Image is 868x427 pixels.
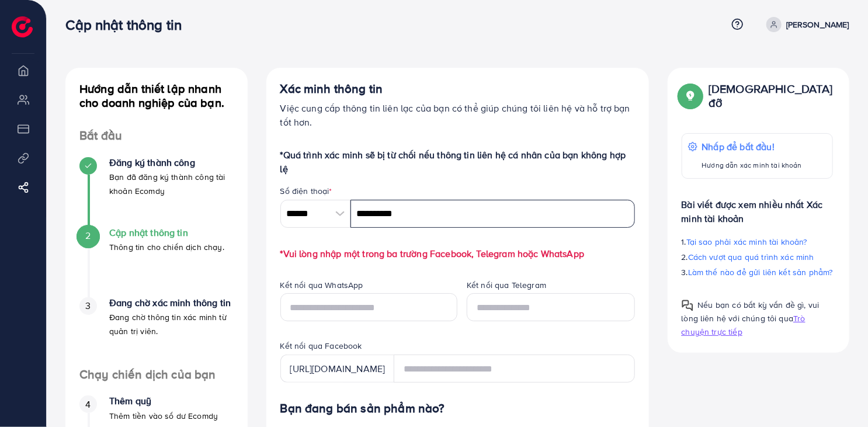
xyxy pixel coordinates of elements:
font: 2. [682,251,688,263]
font: 3. [682,266,688,278]
img: Hướng dẫn bật lên [682,87,700,105]
img: biểu trưng [12,16,33,37]
font: Bạn đã đăng ký thành công tài khoản Ecomdy [109,171,225,197]
li: Đang chờ xác minh thông tin [65,297,248,367]
font: Bắt đầu [79,127,122,144]
font: Đang chờ thông tin xác minh từ quản trị viên. [109,311,227,337]
font: Cách vượt qua quá trình xác minh [688,251,814,263]
font: Cập nhật thông tin [65,15,182,34]
font: Việc cung cấp thông tin liên lạc của bạn có thể giúp chúng tôi liên hệ và hỗ trợ bạn tốt hơn. [280,102,630,129]
font: Bài viết được xem nhiều nhất Xác minh tài khoản [682,198,823,225]
font: 3 [85,299,91,312]
font: [PERSON_NAME] [786,19,849,30]
font: Nếu bạn có bất kỳ vấn đề gì, vui lòng liên hệ với chúng tôi qua [682,299,820,324]
font: [DEMOGRAPHIC_DATA] đỡ [709,80,833,111]
font: Đăng ký thành công [109,156,195,169]
font: Thêm tiền vào số dư Ecomdy [109,410,218,422]
font: Kết nối qua WhatsApp [280,279,363,291]
font: Xác minh thông tin [280,80,383,97]
font: Tại sao phải xác minh tài khoản? [686,236,807,248]
a: [PERSON_NAME] [762,17,849,32]
font: Chạy chiến dịch của bạn [79,366,216,383]
font: Nhấp để bắt đầu! [702,140,775,153]
font: Kết nối qua Facebook [280,340,362,352]
li: Đăng ký thành công [65,157,248,227]
font: *Vui lòng nhập một trong ba trường Facebook, Telegram hoặc WhatsApp [280,247,585,260]
font: 2 [85,229,91,242]
li: Cập nhật thông tin [65,227,248,297]
font: *Quá trình xác minh sẽ bị từ chối nếu thông tin liên hệ cá nhân của bạn không hợp lệ [280,148,626,175]
font: Thêm quỹ [109,394,151,407]
font: 4 [85,398,91,411]
font: Thông tin cho chiến dịch chạy. [109,241,224,253]
iframe: Trò chuyện [818,374,859,418]
font: Hướng dẫn xác minh tài khoản [702,160,802,170]
font: Số điện thoại [280,185,329,197]
font: 1. [682,236,686,248]
font: Bạn đang bán sản phẩm nào? [280,400,445,416]
font: Đang chờ xác minh thông tin [109,296,231,309]
font: Cập nhật thông tin [109,226,188,239]
font: [URL][DOMAIN_NAME] [290,362,386,375]
font: Hướng dẫn thiết lập nhanh cho doanh nghiệp của bạn. [79,80,224,111]
font: Kết nối qua Telegram [467,279,546,291]
font: Làm thế nào để gửi liên kết sản phẩm? [688,266,833,278]
img: Hướng dẫn bật lên [682,300,693,311]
